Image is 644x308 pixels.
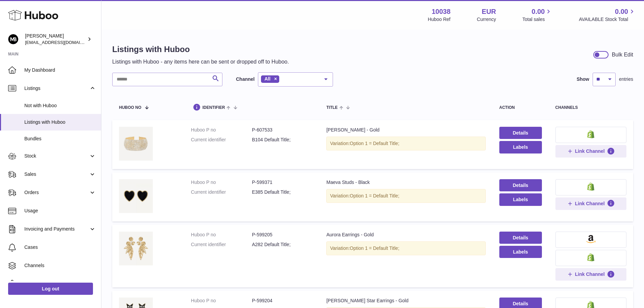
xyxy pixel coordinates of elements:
[24,281,96,287] span: Settings
[587,130,594,138] img: shopify-small.png
[24,208,96,214] span: Usage
[432,7,451,16] strong: 10038
[587,253,594,261] img: shopify-small.png
[191,127,252,133] dt: Huboo P no
[499,246,542,258] button: Labels
[202,105,225,110] span: identifier
[24,67,96,73] span: My Dashboard
[191,179,252,186] dt: Huboo P no
[619,76,633,82] span: entries
[499,179,542,191] a: Details
[326,189,485,203] div: Variation:
[112,58,289,66] p: Listings with Huboo - any items here can be sent or dropped off to Huboo.
[326,232,485,238] div: Aurora Earrings - Gold
[522,16,552,23] span: Total sales
[8,283,93,295] a: Log out
[112,44,289,55] h1: Listings with Huboo
[555,197,626,210] button: Link Channel
[350,141,400,146] span: Option 1 = Default Title;
[499,232,542,244] a: Details
[612,51,633,58] div: Bulk Edit
[482,7,496,16] strong: EUR
[532,7,545,16] span: 0.00
[24,189,89,196] span: Orders
[24,85,89,92] span: Listings
[477,16,496,23] div: Currency
[191,232,252,238] dt: Huboo P no
[25,33,86,46] div: [PERSON_NAME]
[499,127,542,139] a: Details
[326,105,337,110] span: title
[191,137,252,143] dt: Current identifier
[191,241,252,248] dt: Current identifier
[499,193,542,206] button: Labels
[252,298,313,304] dd: P-599204
[586,235,596,243] img: amazon-small.png
[587,183,594,191] img: shopify-small.png
[326,241,485,255] div: Variation:
[575,271,605,277] span: Link Channel
[555,105,626,110] div: channels
[264,76,270,81] span: All
[350,245,400,251] span: Option 1 = Default Title;
[579,16,636,23] span: AVAILABLE Stock Total
[191,189,252,195] dt: Current identifier
[326,127,485,133] div: [PERSON_NAME] - Gold
[252,127,313,133] dd: P-607533
[579,7,636,23] a: 0.00 AVAILABLE Stock Total
[24,153,89,159] span: Stock
[24,171,89,177] span: Sales
[252,137,313,143] dd: B104 Default Title;
[191,298,252,304] dt: Huboo P no
[326,179,485,186] div: Maeva Studs - Black
[24,244,96,251] span: Cases
[25,40,99,45] span: [EMAIL_ADDRESS][DOMAIN_NAME]
[522,7,552,23] a: 0.00 Total sales
[350,193,400,198] span: Option 1 = Default Title;
[119,179,153,213] img: Maeva Studs - Black
[555,145,626,157] button: Link Channel
[577,76,589,82] label: Show
[428,16,451,23] div: Huboo Ref
[499,141,542,153] button: Labels
[252,241,313,248] dd: A282 Default Title;
[24,119,96,125] span: Listings with Huboo
[252,189,313,195] dd: E385 Default Title;
[555,268,626,280] button: Link Channel
[615,7,628,16] span: 0.00
[119,105,141,110] span: Huboo no
[499,105,542,110] div: action
[119,232,153,265] img: Aurora Earrings - Gold
[24,262,96,269] span: Channels
[236,76,255,82] label: Channel
[575,200,605,207] span: Link Channel
[252,232,313,238] dd: P-599205
[119,127,153,161] img: Amber Bracelet - Gold
[24,136,96,142] span: Bundles
[326,137,485,150] div: Variation:
[326,298,485,304] div: [PERSON_NAME] Star Earrings - Gold
[24,226,89,232] span: Invoicing and Payments
[575,148,605,154] span: Link Channel
[252,179,313,186] dd: P-599371
[24,102,96,109] span: Not with Huboo
[8,34,18,44] img: internalAdmin-10038@internal.huboo.com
